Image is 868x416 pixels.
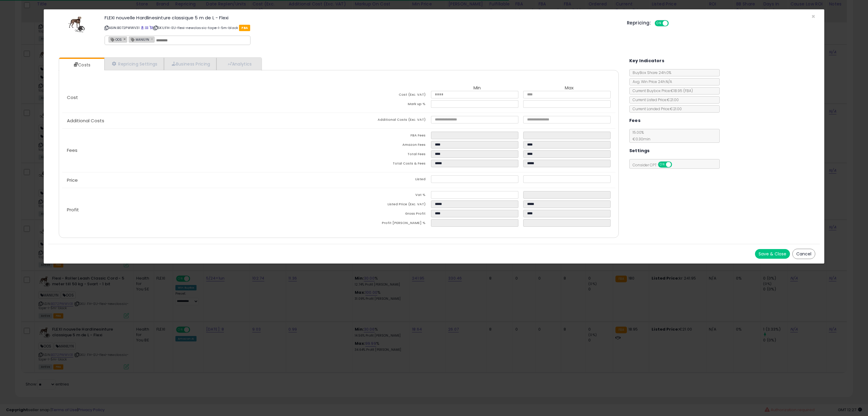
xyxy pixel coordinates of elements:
a: Costs [59,59,104,71]
td: Gross Profit [339,210,431,219]
p: Profit [62,207,339,212]
p: Additional Costs [62,118,339,123]
h5: Settings [629,147,650,155]
span: 15.00 % [630,130,650,142]
p: ASIN: B072PWWV31 | SKU: FH-EU-flexi-newclassic-tape-l-5m-black [105,23,618,33]
h5: Key Indicators [629,57,665,65]
span: × [811,12,815,21]
p: Price [62,178,339,183]
td: Profit [PERSON_NAME] % [339,219,431,229]
h5: Repricing: [627,21,651,25]
span: ( FBA ) [683,88,693,93]
td: Listed Price (Exc. VAT) [339,200,431,210]
th: Min [431,85,523,91]
button: Cancel [792,249,815,259]
span: Current Landed Price: €21.00 [630,106,682,111]
span: OFF [671,162,681,167]
td: Amazon Fees [339,141,431,150]
td: Total Costs & Fees [339,160,431,169]
span: MANILYN [129,37,149,42]
button: Save & Close [755,249,790,259]
td: FBA Fees [339,132,431,141]
span: ON [659,162,666,167]
span: Current Listed Price: €21.00 [630,97,679,102]
span: Avg. Win Price 24h: N/A [630,79,672,84]
th: Max [523,85,615,91]
td: Total Fees [339,150,431,160]
a: Repricing Settings [104,58,164,70]
td: Additional Costs (Exc. VAT) [339,116,431,125]
td: Listed [339,175,431,185]
a: BuyBox page [141,25,144,30]
td: Cost (Exc. VAT) [339,91,431,100]
a: Analytics [216,58,261,70]
a: Business Pricing [164,58,217,70]
span: Current Buybox Price: [630,88,693,93]
p: Cost [62,95,339,100]
td: Vat % [339,191,431,200]
span: ON [655,21,663,26]
h5: Fees [629,117,641,124]
span: FBA [239,25,250,31]
h3: FLEXI nouvelle Hardlinesinture classique 5 m de L - Flexi [105,15,618,20]
span: €0.30 min [630,136,650,142]
p: Fees [62,148,339,153]
span: OFF [668,21,678,26]
a: Your listing only [149,25,153,30]
span: Consider CPT: [630,162,680,168]
td: Mark up % [339,100,431,110]
a: × [151,36,154,42]
span: €18.95 [671,88,693,93]
span: BuyBox Share 24h: 0% [630,70,671,75]
span: OOS [109,37,122,42]
a: × [123,36,127,42]
img: 41G3owEON-L._SL60_.jpg [68,15,86,34]
a: All offer listings [145,25,148,30]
